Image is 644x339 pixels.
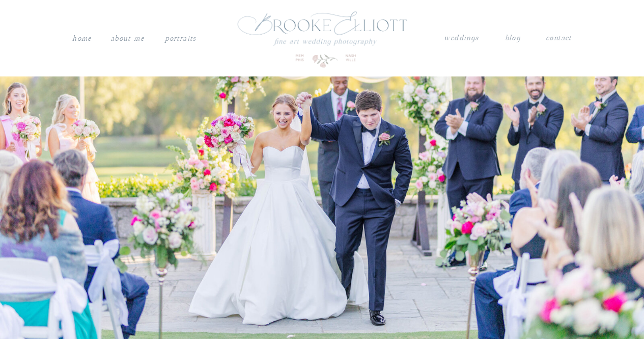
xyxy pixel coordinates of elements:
[444,32,480,45] a: weddings
[109,32,146,45] a: About me
[546,32,572,42] a: contact
[72,32,92,45] a: Home
[505,32,520,45] a: blog
[164,32,198,42] a: PORTRAITS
